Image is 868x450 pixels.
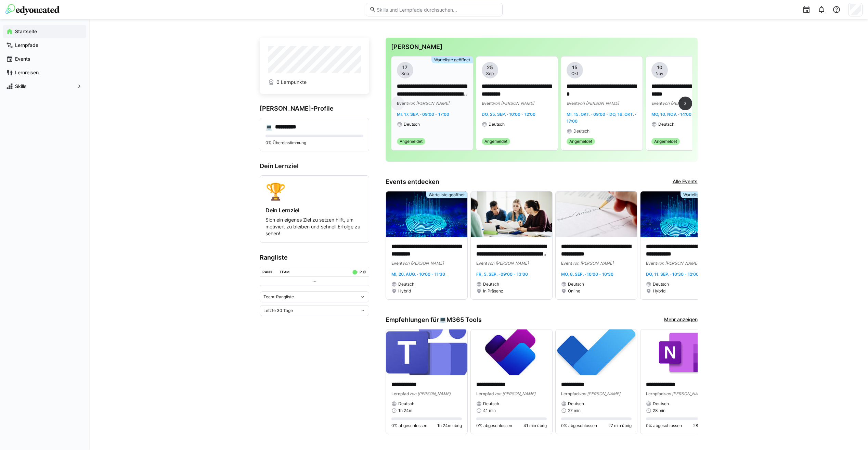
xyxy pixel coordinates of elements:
[556,191,637,237] img: image
[673,178,698,186] a: Alle Events
[391,43,692,51] h3: [PERSON_NAME]
[561,272,613,277] span: Mo, 8. Sep. · 10:00 - 10:30
[391,423,427,428] span: 0% abgeschlossen
[646,391,664,396] span: Lernpfad
[657,261,698,266] span: von [PERSON_NAME]
[398,401,414,407] span: Deutsch
[429,192,465,198] span: Warteliste geöffnet
[446,316,482,324] span: M365 Tools
[482,101,493,106] span: Event
[653,288,665,294] span: Hybrid
[476,423,512,428] span: 0% abgeschlossen
[260,162,369,170] h3: Dein Lernziel
[572,261,613,266] span: von [PERSON_NAME]
[476,272,528,277] span: Fr, 5. Sep. · 09:00 - 13:00
[572,64,578,71] span: 15
[561,423,597,428] span: 0% abgeschlossen
[409,391,451,396] span: von [PERSON_NAME]
[483,408,496,413] span: 41 min
[569,139,592,144] span: Angemeldet
[408,101,449,106] span: von [PERSON_NAME]
[657,64,662,71] span: 10
[398,288,411,294] span: Hybrid
[363,268,366,274] a: ø
[653,401,669,407] span: Deutsch
[568,401,584,407] span: Deutsch
[402,261,444,266] span: von [PERSON_NAME]
[567,101,578,106] span: Event
[263,308,293,313] span: Letzte 30 Tage
[658,122,674,127] span: Deutsch
[401,71,409,76] span: Sep
[579,391,620,396] span: von [PERSON_NAME]
[386,178,439,186] h3: Events entdecken
[471,329,552,375] img: image
[487,261,529,266] span: von [PERSON_NAME]
[386,316,482,324] h3: Empfehlungen für
[391,272,445,277] span: Mi, 20. Aug. · 10:00 - 11:30
[493,101,534,106] span: von [PERSON_NAME]
[398,408,412,413] span: 1h 24m
[567,112,636,124] span: Mi, 15. Okt. · 09:00 - Do, 16. Okt. · 17:00
[523,423,547,428] span: 41 min übrig
[573,128,590,134] span: Deutsch
[653,408,665,413] span: 28 min
[376,7,498,13] input: Skills und Lernpfade durchsuchen…
[400,139,423,144] span: Angemeldet
[398,282,414,287] span: Deutsch
[402,64,407,71] span: 17
[653,282,669,287] span: Deutsch
[263,294,294,300] span: Team-Rangliste
[265,181,363,201] div: 🏆
[358,270,362,274] div: LP
[391,261,402,266] span: Event
[483,288,503,294] span: In Präsenz
[651,101,662,106] span: Event
[476,391,494,396] span: Lernpfad
[482,112,535,117] span: Do, 25. Sep. · 10:00 - 12:00
[276,79,307,86] span: 0 Lernpunkte
[437,423,462,428] span: 1h 24m übrig
[489,122,505,127] span: Deutsch
[556,329,637,375] img: image
[568,282,584,287] span: Deutsch
[487,64,493,71] span: 25
[656,71,663,76] span: Nov
[578,101,619,106] span: von [PERSON_NAME]
[391,391,409,396] span: Lernpfad
[561,391,579,396] span: Lernpfad
[646,272,699,277] span: Do, 11. Sep. · 10:30 - 12:00
[265,207,363,214] h4: Dein Lernziel
[386,191,467,237] img: image
[265,216,363,237] p: Sich ein eigenes Ziel zu setzen hilft, um motiviert zu bleiben und schnell Erfolge zu sehen!
[693,423,716,428] span: 28 min übrig
[662,101,704,106] span: von [PERSON_NAME]
[397,112,449,117] span: Mi, 17. Sep. · 09:00 - 17:00
[683,192,719,198] span: Warteliste geöffnet
[494,391,535,396] span: von [PERSON_NAME]
[651,112,707,117] span: Mo, 10. Nov. · 14:00 - 16:00
[664,316,698,324] a: Mehr anzeigen
[434,57,470,63] span: Warteliste geöffnet
[262,270,272,274] div: Rang
[476,261,487,266] span: Event
[260,105,369,112] h3: [PERSON_NAME]-Profile
[608,423,632,428] span: 27 min übrig
[640,329,722,375] img: image
[654,139,677,144] span: Angemeldet
[664,391,705,396] span: von [PERSON_NAME]
[561,261,572,266] span: Event
[646,261,657,266] span: Event
[484,139,507,144] span: Angemeldet
[471,191,552,237] img: image
[260,254,369,261] h3: Rangliste
[571,71,578,76] span: Okt
[640,191,722,237] img: image
[568,288,580,294] span: Online
[483,282,499,287] span: Deutsch
[404,122,420,127] span: Deutsch
[568,408,581,413] span: 27 min
[646,423,682,428] span: 0% abgeschlossen
[280,270,289,274] div: Team
[265,140,363,146] p: 0% Übereinstimmung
